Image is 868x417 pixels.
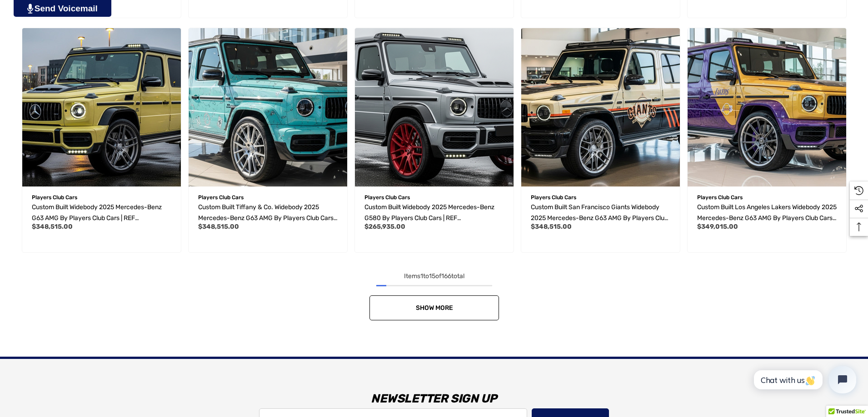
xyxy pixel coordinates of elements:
a: Custom Built Widebody 2025 Mercedes-Benz G580 by Players Club Cars | REF G5800818202502,$265,935.00 [355,28,514,186]
img: Custom Built Los Angeles Lakers Widebody 2025 Mercedes-Benz G63 AMG by Players Club Cars | REF G6... [688,28,846,186]
p: Players Club Cars [32,191,171,203]
img: Custom Built Widebody 2025 Mercedes-Benz G63 AMG by Players Club Cars | REF G63A0818202506 [22,28,181,186]
a: Show More [369,295,499,320]
span: $349,015.00 [697,223,738,231]
a: Custom Built Widebody 2025 Mercedes-Benz G580 by Players Club Cars | REF G5800818202502,$265,935.00 [364,202,504,224]
span: 166 [441,272,451,280]
span: Custom Built Tiffany & Co. Widebody 2025 Mercedes-Benz G63 AMG by Players Club Cars | REF G63A081... [198,203,336,233]
svg: Recently Viewed [854,186,863,195]
span: $348,515.00 [198,223,239,231]
p: Players Club Cars [364,191,504,203]
p: Players Club Cars [697,191,837,203]
span: Show More [415,304,453,312]
img: Custom Built Tiffany & Co. Widebody 2025 Mercedes-Benz G63 AMG by Players Club Cars | REF G63A081... [189,28,347,186]
span: $265,935.00 [364,223,405,231]
span: 1 [420,272,423,280]
span: Custom Built Widebody 2025 Mercedes-Benz G580 by Players Club Cars | REF G5800818202502 [364,203,494,233]
span: Custom Built Los Angeles Lakers Widebody 2025 Mercedes-Benz G63 AMG by Players Club Cars | REF G6... [697,203,837,233]
img: Custom Built San Francisco Giants Widebody 2025 Mercedes-Benz G63 AMG by Players Club Cars | REF ... [521,28,680,186]
a: Custom Built San Francisco Giants Widebody 2025 Mercedes-Benz G63 AMG by Players Club Cars | REF ... [531,202,670,224]
nav: pagination [18,271,850,320]
a: Custom Built Los Angeles Lakers Widebody 2025 Mercedes-Benz G63 AMG by Players Club Cars | REF G6... [697,202,837,224]
h3: Newsletter Sign Up [118,385,750,412]
div: Items to of total [18,271,850,282]
svg: Top [850,222,868,231]
a: Custom Built Widebody 2025 Mercedes-Benz G63 AMG by Players Club Cars | REF G63A0818202506,$348,5... [22,28,181,186]
span: $348,515.00 [531,223,572,231]
p: Players Club Cars [198,191,338,203]
a: Custom Built Tiffany & Co. Widebody 2025 Mercedes-Benz G63 AMG by Players Club Cars | REF G63A081... [198,202,338,224]
iframe: Tidio Chat [744,358,864,401]
span: Custom Built Widebody 2025 Mercedes-Benz G63 AMG by Players Club Cars | REF G63A0818202506 [32,203,162,233]
span: 15 [429,272,435,280]
svg: Social Media [854,204,863,213]
img: PjwhLS0gR2VuZXJhdG9yOiBHcmF2aXQuaW8gLS0+PHN2ZyB4bWxucz0iaHR0cDovL3d3dy53My5vcmcvMjAwMC9zdmciIHhtb... [27,4,33,14]
span: Custom Built San Francisco Giants Widebody 2025 Mercedes-Benz G63 AMG by Players Club Cars | REF ... [531,203,668,233]
img: Custom Built Widebody 2025 Mercedes-Benz G580 by Players Club Cars | REF G5800818202502 [355,28,514,186]
p: Players Club Cars [531,191,670,203]
a: Custom Built Widebody 2025 Mercedes-Benz G63 AMG by Players Club Cars | REF G63A0818202506,$348,5... [32,202,171,224]
span: $348,515.00 [32,223,73,231]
